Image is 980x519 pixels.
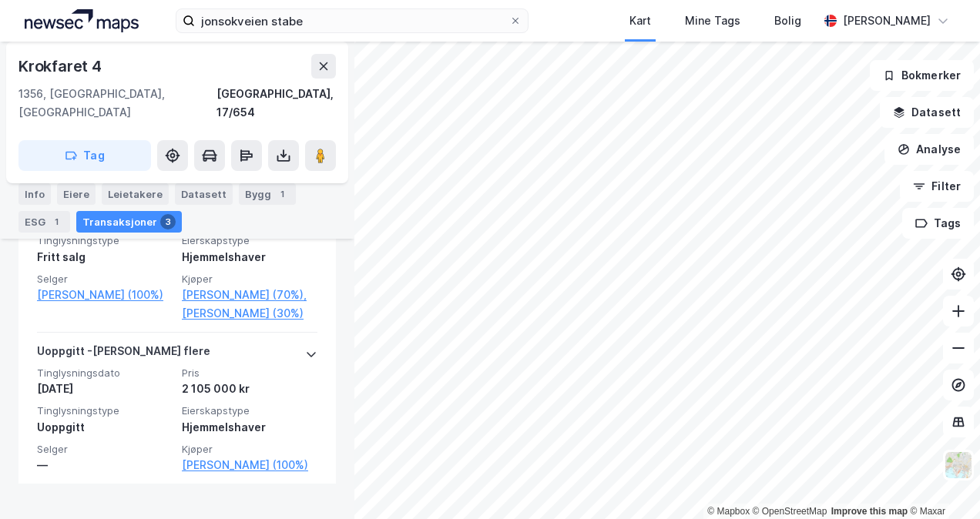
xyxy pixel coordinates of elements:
[182,418,317,437] div: Hjemmelshaver
[831,506,908,517] a: Improve this map
[37,380,173,398] div: [DATE]
[182,380,317,398] div: 2 105 000 kr
[37,342,210,367] div: Uoppgitt - [PERSON_NAME] flere
[18,183,51,205] div: Info
[182,404,317,417] span: Eierskapstype
[18,54,105,79] div: Krokfaret 4
[37,273,173,286] span: Selger
[37,248,173,266] div: Fritt salg
[274,186,290,202] div: 1
[707,506,750,517] a: Mapbox
[76,211,182,233] div: Transaksjoner
[18,140,151,171] button: Tag
[182,273,317,286] span: Kjøper
[182,234,317,247] span: Eierskapstype
[182,248,317,266] div: Hjemmelshaver
[182,456,317,474] a: [PERSON_NAME] (100%)
[239,183,296,205] div: Bygg
[884,134,974,165] button: Analyse
[685,12,740,30] div: Mine Tags
[195,9,508,32] input: Søk på adresse, matrikkel, gårdeiere, leietakere eller personer
[18,85,216,122] div: 1356, [GEOGRAPHIC_DATA], [GEOGRAPHIC_DATA]
[880,97,974,128] button: Datasett
[216,85,336,122] div: [GEOGRAPHIC_DATA], 17/654
[175,183,233,205] div: Datasett
[182,304,317,323] a: [PERSON_NAME] (30%)
[182,367,317,380] span: Pris
[37,367,173,380] span: Tinglysningsdato
[37,418,173,437] div: Uoppgitt
[182,286,317,304] a: [PERSON_NAME] (70%),
[25,9,139,32] img: logo.a4113a55bc3d86da70a041830d287a7e.svg
[900,171,974,202] button: Filter
[49,214,64,229] div: 1
[37,286,173,304] a: [PERSON_NAME] (100%)
[102,183,169,205] div: Leietakere
[160,214,176,229] div: 3
[903,445,980,519] iframe: Chat Widget
[629,12,651,30] div: Kart
[57,183,96,205] div: Eiere
[843,12,931,30] div: [PERSON_NAME]
[774,12,801,30] div: Bolig
[753,506,827,517] a: OpenStreetMap
[37,456,173,474] div: —
[18,211,70,233] div: ESG
[182,443,317,456] span: Kjøper
[902,208,974,239] button: Tags
[37,404,173,417] span: Tinglysningstype
[37,234,173,247] span: Tinglysningstype
[37,443,173,456] span: Selger
[870,60,974,91] button: Bokmerker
